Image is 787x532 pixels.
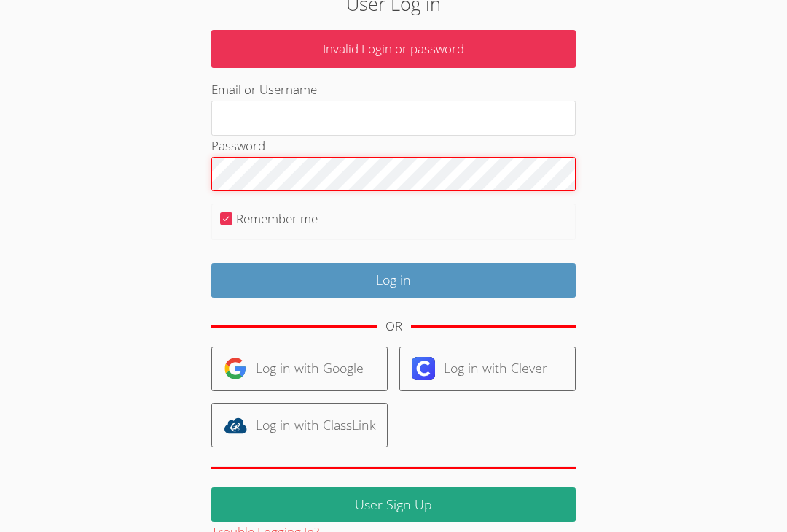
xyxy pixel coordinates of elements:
[236,211,318,228] label: Remember me
[211,31,576,69] p: Invalid Login or password
[385,317,402,338] div: OR
[211,404,388,448] a: Log in with ClassLink
[211,488,576,523] a: User Sign Up
[399,347,576,392] a: Log in with Clever
[224,358,247,381] img: google-logo-50288ca7cdecda66e5e0955fdab243c47b7ad437acaf1139b6f446037453330a.svg
[211,82,317,99] label: Email or Username
[412,358,435,381] img: clever-logo-6eab21bc6e7a338710f1a6ff85c0baf02591cd810cc4098c63d3a4b26e2feb20.svg
[211,264,576,298] input: Log in
[224,415,247,438] img: classlink-logo-d6bb404cc1216ec64c9a2012d9dc4662098be43eaf13dc465df04b49fa7ab582.svg
[211,347,388,392] a: Log in with Google
[211,138,265,155] label: Password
